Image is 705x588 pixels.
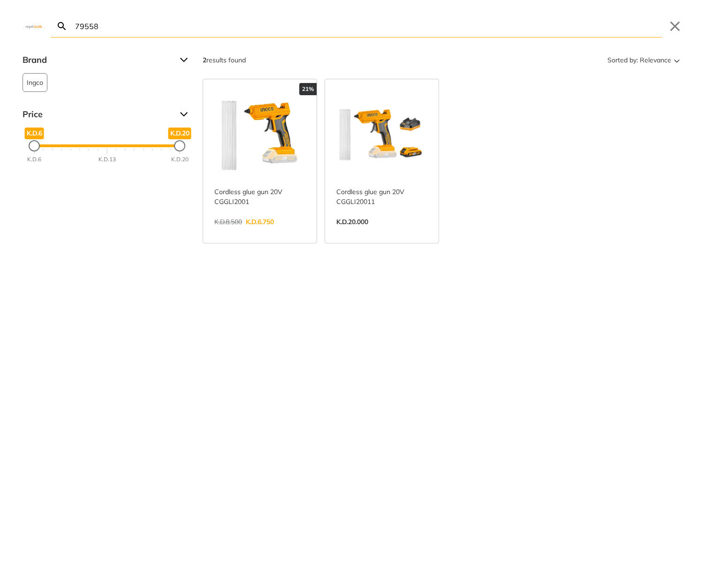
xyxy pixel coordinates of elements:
[23,53,173,68] span: Brand
[23,73,47,92] button: Ingco
[174,140,185,151] div: Maximum Price
[671,54,682,66] svg: Sort
[667,19,682,34] button: Close
[99,155,116,164] div: K.D.13
[27,74,43,91] span: Ingco
[23,107,173,122] span: Price
[203,56,206,64] strong: 2
[56,21,68,32] svg: Search
[606,53,682,68] button: Sorted by:Relevance Sort
[203,53,246,68] div: results found
[171,155,189,164] div: K.D.20
[73,15,662,37] input: Search…
[299,83,317,95] div: 21%
[23,24,45,28] img: Close
[640,53,671,68] span: Relevance
[29,140,40,151] div: Minimum Price
[27,155,41,164] div: K.D.6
